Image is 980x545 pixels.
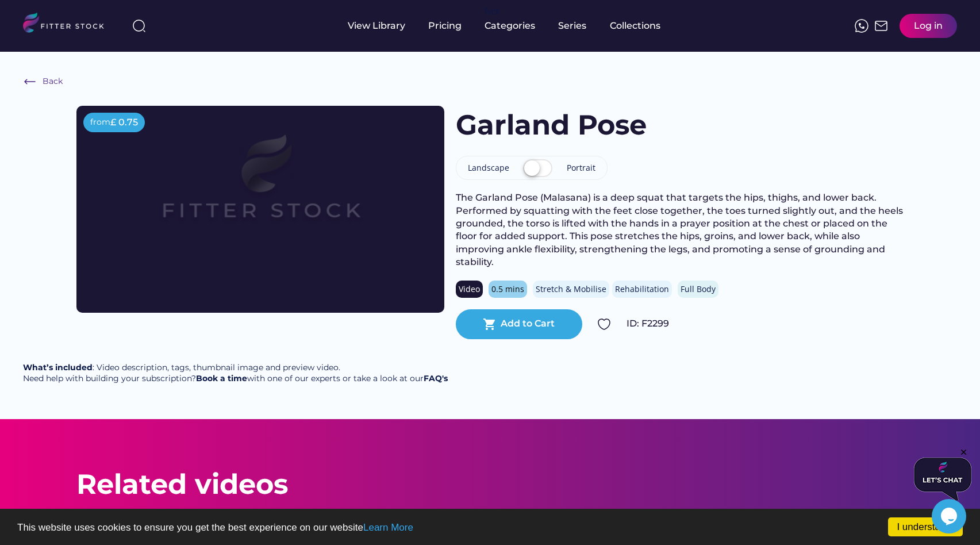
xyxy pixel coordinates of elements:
strong: What’s included [23,362,93,373]
div: Related videos [76,465,288,504]
div: 0.5 mins [491,283,524,295]
a: FAQ's [424,373,448,383]
div: fvck [485,6,499,17]
h1: Garland Pose [456,106,647,144]
img: search-normal%203.svg [132,19,146,33]
div: Video [459,283,480,295]
iframe: chat widget [914,447,971,500]
img: meteor-icons_whatsapp%20%281%29.svg [855,19,868,33]
div: Series [558,20,587,32]
div: from [90,117,110,128]
div: Landscape [468,162,509,174]
div: Portrait [567,162,595,174]
div: £ 0.75 [110,116,138,129]
button: shopping_cart [483,317,497,331]
img: LOGO.svg [23,13,114,36]
p: This website uses cookies to ensure you get the best experience on our website [17,523,963,532]
div: ID: F2299 [627,317,904,330]
div: Pricing [428,20,462,32]
iframe: chat widget [932,499,969,534]
img: Frame%2051.svg [874,19,888,33]
a: Learn More [363,522,413,533]
div: The Garland Pose (Malasana) is a deep squat that targets the hips, thighs, and lower back. Perfor... [456,191,904,268]
div: Rehabilitation [615,283,669,295]
div: Add to Cart [501,317,555,330]
div: Back [43,76,63,87]
div: Stretch & Mobilise [536,283,606,295]
div: : Video description, tags, thumbnail image and preview video. Need help with building your subscr... [23,362,448,385]
div: Collections [610,20,660,32]
a: Book a time [196,373,247,383]
img: Frame%20%286%29.svg [23,75,37,89]
a: I understand! [888,517,963,536]
div: Log in [914,20,943,32]
div: Categories [485,20,535,32]
img: Frame%2079%20%281%29.svg [113,106,408,271]
img: Group%201000002324.svg [597,317,611,331]
div: Full Body [681,283,716,295]
div: View Library [348,20,405,32]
